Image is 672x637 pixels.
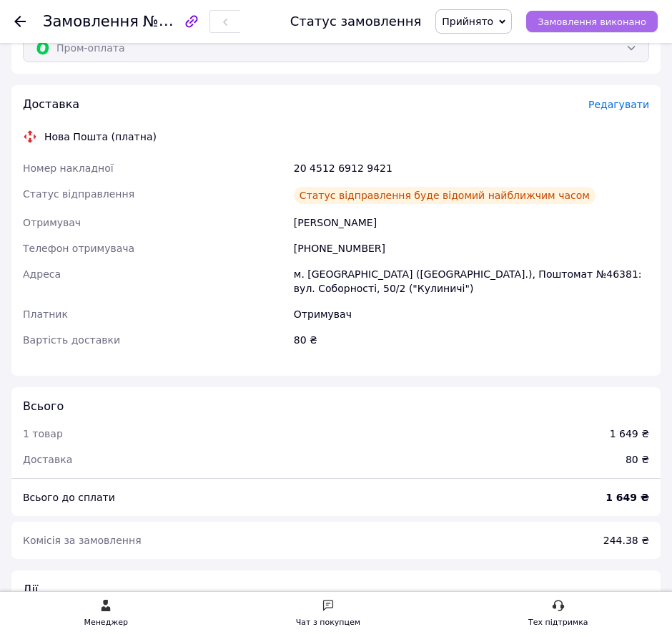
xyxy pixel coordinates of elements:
[588,99,649,110] span: Редагувати
[528,616,588,630] div: Тех підтримка
[41,130,160,144] div: Нова Пошта (платна)
[43,13,139,30] span: Замовлення
[23,334,120,346] span: Вартість доставки
[23,97,79,111] span: Доставка
[14,14,26,29] div: Повернутися назад
[23,583,38,596] span: Дії
[603,535,649,546] span: 244.38 ₴
[291,155,652,181] div: 20 4512 6912 9421
[291,327,652,353] div: 80 ₴
[296,616,360,630] div: Чат з покупцем
[610,427,649,441] div: 1 649 ₴
[606,492,649,503] b: 1 649 ₴
[538,16,646,27] span: Замовлення виконано
[23,535,142,546] span: Комісія за замовлення
[84,616,127,630] div: Менеджер
[291,301,652,327] div: Отримувач
[291,235,652,261] div: [PHONE_NUMBER]
[23,454,72,465] span: Доставка
[23,399,64,413] span: Всього
[291,261,652,301] div: м. [GEOGRAPHIC_DATA] ([GEOGRAPHIC_DATA].), Поштомат №46381: вул. Соборності, 50/2 ("Кулиничі")
[23,217,81,228] span: Отримувач
[442,16,493,27] span: Прийнято
[23,308,68,320] span: Платник
[143,12,244,30] span: №366287778
[23,243,134,254] span: Телефон отримувача
[23,268,61,280] span: Адреса
[23,492,115,503] span: Всього до сплати
[23,188,134,200] span: Статус відправлення
[290,14,422,29] div: Статус замовлення
[617,444,658,475] div: 80 ₴
[23,428,63,439] span: 1 товар
[291,210,652,235] div: [PERSON_NAME]
[526,11,658,32] button: Замовлення виконано
[23,162,114,174] span: Номер накладної
[294,187,596,204] div: Статус відправлення буде відомий найближчим часом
